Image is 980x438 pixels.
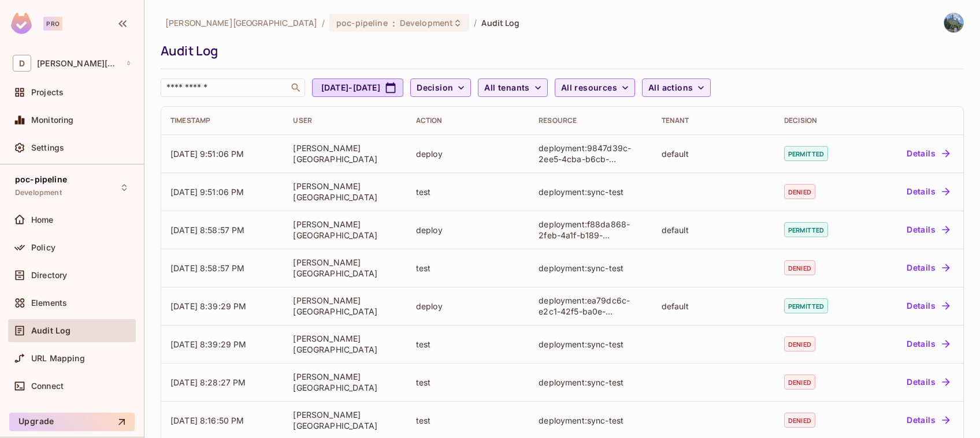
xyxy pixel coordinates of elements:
[416,377,520,388] div: test
[416,339,520,350] div: test
[293,181,397,203] div: [PERSON_NAME][GEOGRAPHIC_DATA]
[539,143,643,164] div: deployment:9847d39c-2ee5-4cba-b6cb-e38b779a1f20
[662,116,766,125] div: Tenant
[784,146,828,161] span: permitted
[410,78,471,97] button: Decision
[662,148,766,159] div: default
[13,55,31,72] span: D
[31,326,70,335] span: Audit Log
[31,381,64,391] span: Connect
[944,13,963,32] img: David Santander
[31,115,74,125] span: Monitoring
[481,17,519,28] span: Audit Log
[37,59,120,68] span: Workspace: david-santander
[293,333,397,355] div: [PERSON_NAME][GEOGRAPHIC_DATA]
[539,377,643,388] div: deployment:sync-test
[416,116,520,125] div: Action
[902,373,954,391] button: Details
[902,144,954,163] button: Details
[555,78,635,97] button: All resources
[784,375,815,390] span: denied
[561,81,617,95] span: All resources
[170,339,247,349] span: [DATE] 8:39:29 PM
[293,219,397,241] div: [PERSON_NAME][GEOGRAPHIC_DATA]
[784,413,815,428] span: denied
[293,409,397,431] div: [PERSON_NAME][GEOGRAPHIC_DATA]
[43,17,62,31] div: Pro
[416,415,520,426] div: test
[31,88,64,97] span: Projects
[902,335,954,353] button: Details
[784,116,854,125] div: Decision
[31,354,85,363] span: URL Mapping
[648,81,693,95] span: All actions
[662,224,766,235] div: default
[9,413,135,431] button: Upgrade
[15,188,62,197] span: Development
[336,17,388,28] span: poc-pipeline
[642,78,711,97] button: All actions
[170,225,245,235] span: [DATE] 8:58:57 PM
[539,339,643,350] div: deployment:sync-test
[170,263,245,273] span: [DATE] 8:58:57 PM
[902,259,954,277] button: Details
[416,148,520,159] div: deploy
[322,17,325,28] li: /
[416,301,520,312] div: deploy
[293,371,397,393] div: [PERSON_NAME][GEOGRAPHIC_DATA]
[15,175,67,184] span: poc-pipeline
[31,143,64,152] span: Settings
[902,220,954,239] button: Details
[416,186,520,197] div: test
[784,336,815,351] span: denied
[416,263,520,274] div: test
[784,260,815,275] span: denied
[312,78,403,97] button: [DATE]-[DATE]
[784,222,828,237] span: permitted
[170,415,244,425] span: [DATE] 8:16:50 PM
[539,415,643,426] div: deployment:sync-test
[784,184,815,199] span: denied
[31,243,55,252] span: Policy
[539,116,643,125] div: Resource
[161,42,958,59] div: Audit Log
[31,298,67,308] span: Elements
[539,295,643,317] div: deployment:ea79dc6c-e2c1-42f5-ba0e-4f64b54f75b1
[11,13,32,34] img: SReyMgAAAABJRU5ErkJggg==
[417,81,453,95] span: Decision
[293,116,397,125] div: User
[293,295,397,317] div: [PERSON_NAME][GEOGRAPHIC_DATA]
[784,298,828,313] span: permitted
[392,18,396,28] span: :
[170,301,247,311] span: [DATE] 8:39:29 PM
[170,149,244,159] span: [DATE] 9:51:06 PM
[31,271,67,280] span: Directory
[662,301,766,312] div: default
[539,186,643,197] div: deployment:sync-test
[293,257,397,279] div: [PERSON_NAME][GEOGRAPHIC_DATA]
[539,219,643,241] div: deployment:f88da868-2feb-4a1f-b189-f94e2bbc5557
[478,78,547,97] button: All tenants
[902,411,954,429] button: Details
[539,263,643,274] div: deployment:sync-test
[170,187,244,197] span: [DATE] 9:51:06 PM
[474,17,477,28] li: /
[170,116,274,125] div: Timestamp
[31,215,54,224] span: Home
[293,143,397,164] div: [PERSON_NAME][GEOGRAPHIC_DATA]
[902,297,954,315] button: Details
[170,377,246,387] span: [DATE] 8:28:27 PM
[165,17,317,28] span: the active workspace
[400,17,453,28] span: Development
[902,182,954,201] button: Details
[484,81,529,95] span: All tenants
[416,224,520,235] div: deploy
